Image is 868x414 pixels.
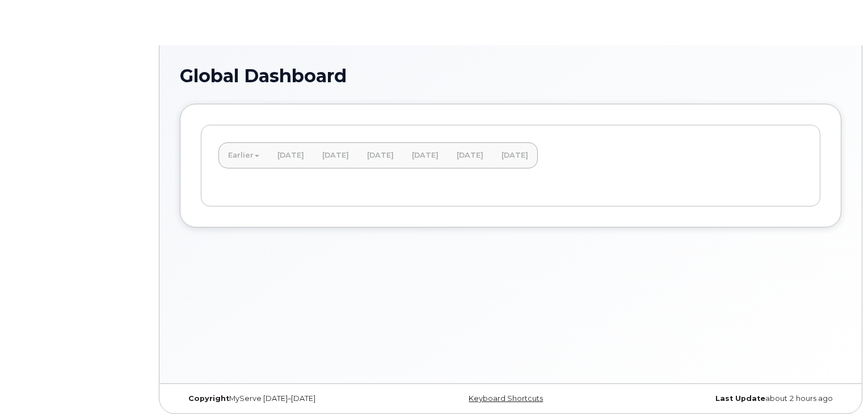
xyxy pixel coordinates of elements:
a: [DATE] [448,143,492,168]
strong: Last Update [715,394,765,403]
a: [DATE] [358,143,403,168]
a: [DATE] [403,143,448,168]
a: Earlier [219,143,268,168]
strong: Copyright [188,394,229,403]
div: about 2 hours ago [621,394,841,403]
div: MyServe [DATE]–[DATE] [180,394,401,403]
a: [DATE] [313,143,358,168]
a: Keyboard Shortcuts [469,394,543,403]
a: [DATE] [268,143,313,168]
a: [DATE] [492,143,537,168]
h1: Global Dashboard [180,66,841,86]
